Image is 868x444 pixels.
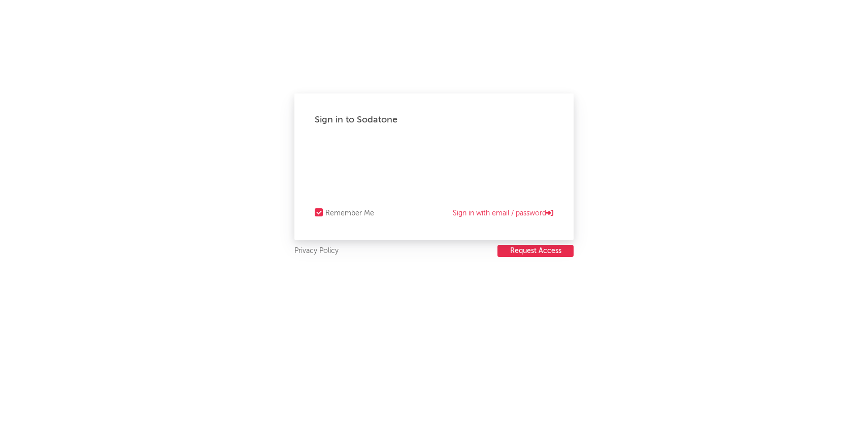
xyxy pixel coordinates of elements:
button: Request Access [497,245,574,257]
a: Request Access [497,245,574,258]
div: Sign in to Sodatone [315,114,553,126]
a: Sign in with email / password [453,207,553,219]
div: Remember Me [325,207,374,219]
a: Privacy Policy [294,245,339,258]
